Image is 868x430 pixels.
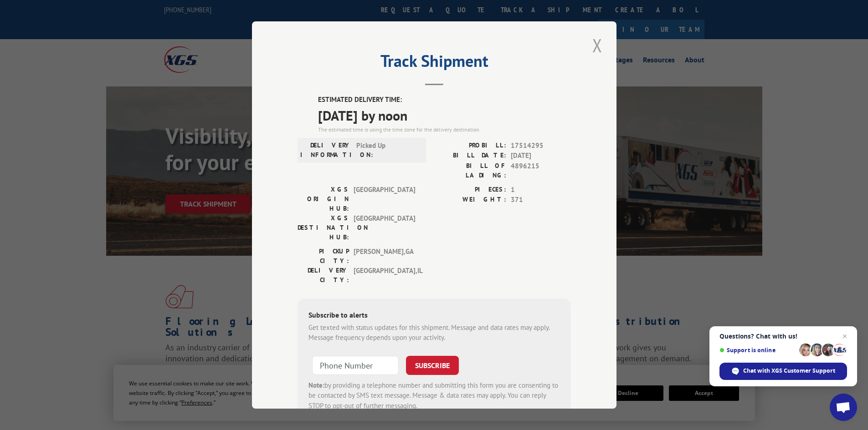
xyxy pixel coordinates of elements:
[298,55,571,72] h2: Track Shipment
[298,213,349,242] label: XGS DESTINATION HUB:
[354,185,415,213] span: [GEOGRAPHIC_DATA]
[511,185,571,195] span: 1
[300,141,352,160] label: DELIVERY INFORMATION:
[318,95,571,105] label: ESTIMATED DELIVERY TIME:
[434,141,506,151] label: PROBILL:
[308,309,560,323] div: Subscribe to alerts
[318,126,571,134] div: The estimated time is using the time zone for the delivery destination.
[511,161,571,180] span: 4896215
[318,105,571,126] span: [DATE] by noon
[719,347,796,354] span: Support is online
[298,247,349,266] label: PICKUP CITY:
[590,33,605,58] button: Close modal
[434,161,506,180] label: BILL OF LADING:
[298,185,349,213] label: XGS ORIGIN HUB:
[434,185,506,195] label: PIECES:
[354,247,415,266] span: [PERSON_NAME] , GA
[434,195,506,205] label: WEIGHT:
[308,323,560,343] div: Get texted with status updates for this shipment. Message and data rates may apply. Message frequ...
[308,381,324,390] strong: Note:
[511,195,571,205] span: 371
[298,266,349,285] label: DELIVERY CITY:
[308,380,560,411] div: by providing a telephone number and submitting this form you are consenting to be contacted by SM...
[511,141,571,151] span: 17514295
[511,151,571,161] span: [DATE]
[406,356,459,375] button: SUBSCRIBE
[830,394,857,421] a: Open chat
[434,151,506,161] label: BILL DATE:
[719,333,847,340] span: Questions? Chat with us!
[354,266,415,285] span: [GEOGRAPHIC_DATA] , IL
[354,213,415,242] span: [GEOGRAPHIC_DATA]
[743,367,835,375] span: Chat with XGS Customer Support
[312,356,399,375] input: Phone Number
[356,141,418,160] span: Picked Up
[719,363,847,380] span: Chat with XGS Customer Support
